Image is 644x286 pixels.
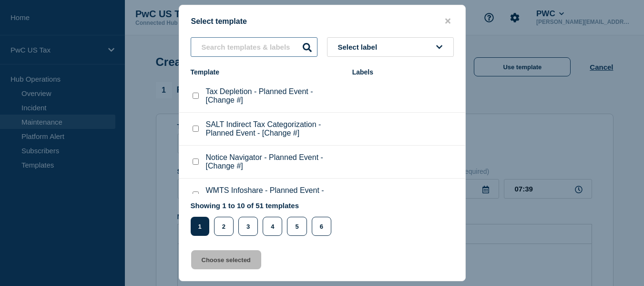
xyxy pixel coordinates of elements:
[191,201,336,210] p: Showing 1 to 10 of 51 templates
[206,120,343,138] p: SALT Indirect Tax Categorization - Planned Event - [Change #]
[191,217,209,236] button: 1
[179,17,465,26] div: Select template
[312,217,331,236] button: 6
[193,93,199,99] input: Tax Depletion - Planned Event - [Change #] checkbox
[287,217,307,236] button: 5
[214,217,234,236] button: 2
[191,250,261,269] button: Choose selected
[206,186,343,203] p: WMTS Infoshare - Planned Event - [Change #]
[338,43,381,51] span: Select label
[442,17,453,26] button: close button
[352,68,454,76] div: Labels
[206,87,343,105] p: Tax Depletion - Planned Event - [Change #]
[193,159,199,165] input: Notice Navigator - Planned Event - [Change #] checkbox
[206,153,343,170] p: Notice Navigator - Planned Event - [Change #]
[327,37,454,57] button: Select label
[263,217,282,236] button: 4
[193,126,199,132] input: SALT Indirect Tax Categorization - Planned Event - [Change #] checkbox
[238,217,258,236] button: 3
[191,68,343,76] div: Template
[191,37,317,57] input: Search templates & labels
[193,191,199,198] input: WMTS Infoshare - Planned Event - [Change #] checkbox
